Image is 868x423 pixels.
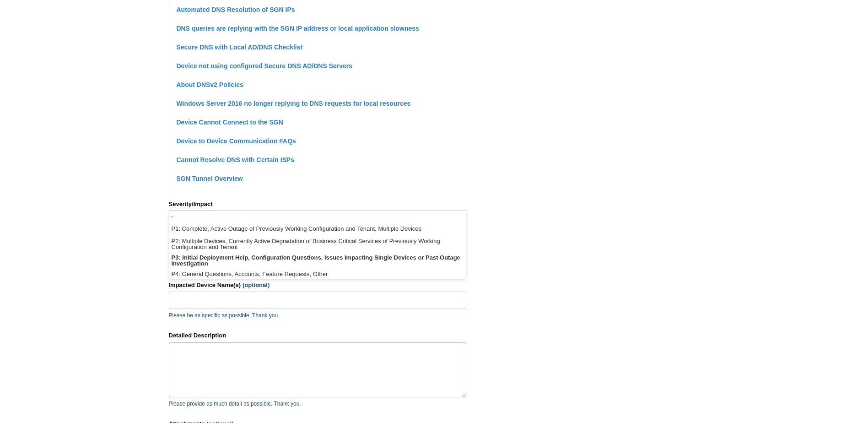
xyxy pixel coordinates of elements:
[169,311,466,320] p: Please be as specific as possible. Thank you.
[169,200,466,209] label: Severity/Impact
[243,282,270,288] span: (optional)
[169,281,466,290] label: Impacted Device Name(s)
[177,100,411,107] a: Windows Server 2016 no longer replying to DNS requests for local resources
[169,223,466,236] li: P1: Complete, Active Outage of Previously Working Configuration and Tenant, Multiple Devices
[177,81,243,88] a: About DNSv2 Policies
[177,6,295,13] a: Automated DNS Resolution of SGN IPs
[169,252,466,269] li: P3: Initial Deployment Help, Configuration Questions, Issues Impacting Single Devices or Past Out...
[169,331,466,340] label: Detailed Description
[177,62,353,70] a: Device not using configured Secure DNS AD/DNS Servers
[177,137,296,145] a: Device to Device Communication FAQs
[169,211,466,223] li: -
[169,400,466,408] p: Please provide as much detail as possible. Thank you.
[177,175,243,182] a: SGN Tunnel Overview
[177,43,303,51] a: Secure DNS with Local AD/DNS Checklist
[177,156,295,163] a: Cannot Resolve DNS with Certain ISPs
[177,25,419,32] a: DNS queries are replying with the SGN IP address or local application slowness
[177,119,283,126] a: Device Cannot Connect to the SGN
[169,236,466,252] li: P2: Multiple Devices, Currently Active Degradation of Business Critical Services of Previously Wo...
[169,269,466,281] li: P4: General Questions, Accounts, Feature Requests, Other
